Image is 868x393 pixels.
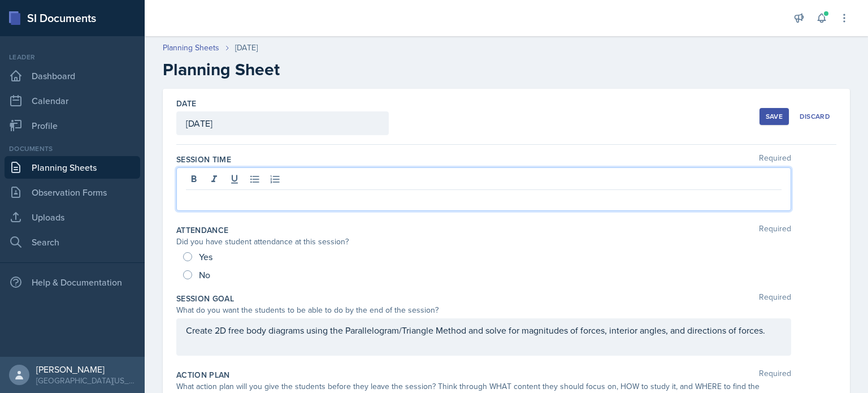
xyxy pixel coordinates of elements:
[5,156,140,179] a: Planning Sheets
[759,224,791,236] span: Required
[5,114,140,137] a: Profile
[5,64,140,87] a: Dashboard
[759,108,789,125] button: Save
[36,364,136,375] div: [PERSON_NAME]
[759,293,791,304] span: Required
[163,42,219,54] a: Planning Sheets
[176,369,230,381] label: Action Plan
[793,108,836,125] button: Discard
[235,42,258,54] div: [DATE]
[5,89,140,112] a: Calendar
[199,269,210,280] span: No
[5,271,140,293] div: Help & Documentation
[176,98,196,109] label: Date
[5,206,140,228] a: Uploads
[759,154,791,165] span: Required
[186,323,782,337] p: Create 2D free body diagrams using the Parallelogram/Triangle Method and solve for magnitudes of ...
[759,369,791,381] span: Required
[36,375,136,386] div: [GEOGRAPHIC_DATA][US_STATE] in [GEOGRAPHIC_DATA]
[163,59,850,80] h2: Planning Sheet
[5,181,140,204] a: Observation Forms
[800,112,830,121] div: Discard
[5,144,140,154] div: Documents
[5,231,140,253] a: Search
[766,112,783,121] div: Save
[5,52,140,62] div: Leader
[176,224,229,236] label: Attendance
[199,251,212,262] span: Yes
[176,304,791,316] div: What do you want the students to be able to do by the end of the session?
[176,236,791,248] div: Did you have student attendance at this session?
[176,154,231,165] label: Session Time
[176,293,234,304] label: Session Goal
